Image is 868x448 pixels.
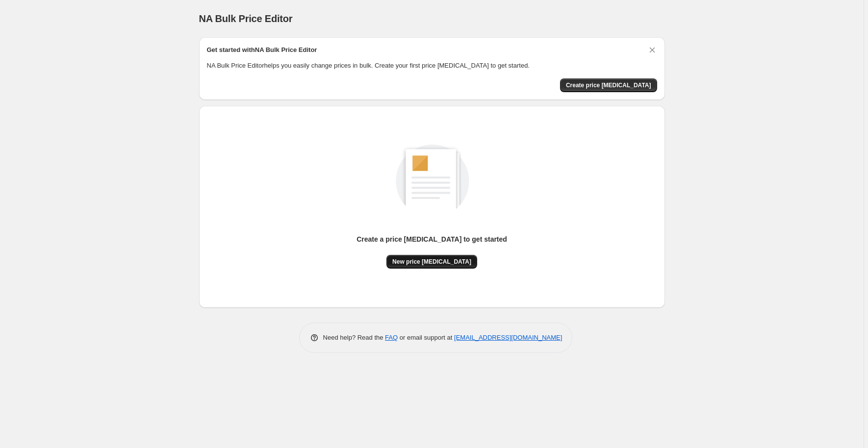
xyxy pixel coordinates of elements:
button: New price [MEDICAL_DATA] [386,255,477,269]
span: Create price [MEDICAL_DATA] [566,81,651,89]
p: NA Bulk Price Editor helps you easily change prices in bulk. Create your first price [MEDICAL_DAT... [207,61,657,71]
a: FAQ [385,334,398,341]
h2: Get started with NA Bulk Price Editor [207,45,317,55]
span: or email support at [398,334,454,341]
span: NA Bulk Price Editor [199,13,293,24]
button: Dismiss card [647,45,657,55]
span: Need help? Read the [323,334,385,341]
span: New price [MEDICAL_DATA] [392,258,471,266]
a: [EMAIL_ADDRESS][DOMAIN_NAME] [454,334,562,341]
button: Create price change job [560,78,657,92]
p: Create a price [MEDICAL_DATA] to get started [357,234,507,244]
